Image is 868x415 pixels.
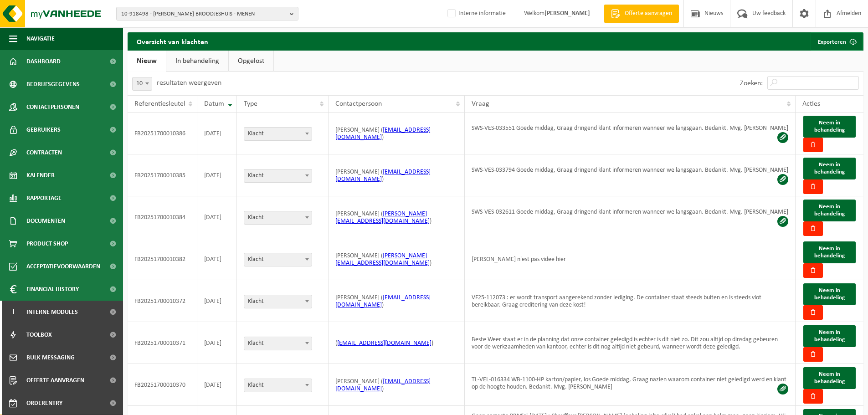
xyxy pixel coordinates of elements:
span: Offerte aanvragen [622,9,674,18]
label: Interne informatie [446,7,506,20]
span: Contactpersoon [335,100,382,108]
span: Neem in behandeling [814,246,845,259]
span: Klacht [244,253,312,266]
span: Klacht [244,379,312,392]
a: [PERSON_NAME][EMAIL_ADDRESS][DOMAIN_NAME] [335,252,430,266]
span: Klacht [244,211,312,224]
a: Nieuw [128,51,166,72]
button: Neem in behandeling [803,116,856,138]
td: SWS-VES-033551 Goede middag, Graag dringend klant informeren wanneer we langsgaan. Bedankt. Mvg. ... [465,113,796,154]
strong: [PERSON_NAME] [544,10,590,17]
span: Gebruikers [26,118,61,141]
span: I [9,301,17,323]
a: [EMAIL_ADDRESS][DOMAIN_NAME] [335,169,431,183]
td: FB20251700010372 [128,280,197,322]
span: Neem in behandeling [814,371,845,384]
span: 10-918498 - [PERSON_NAME] BROODJESHUIS - MENEN [121,7,286,21]
td: FB20251700010384 [128,196,197,238]
td: FB20251700010385 [128,154,197,196]
span: Klacht [244,295,312,308]
button: Neem in behandeling [803,367,856,389]
span: Offerte aanvragen [26,369,84,392]
span: Rapportage [26,187,62,210]
td: [PERSON_NAME] n'est pas videe hier [465,238,796,280]
span: Orderentry Goedkeuring [26,392,103,415]
span: Type [244,100,257,108]
td: [DATE] [197,322,237,364]
span: Referentiesleutel [134,100,185,108]
td: [DATE] [197,113,237,154]
label: resultaten weergeven [157,79,221,87]
button: Neem in behandeling [803,158,856,179]
button: 10-918498 - [PERSON_NAME] BROODJESHUIS - MENEN [116,7,298,20]
a: In behandeling [166,51,228,72]
span: Neem in behandeling [814,329,845,343]
td: FB20251700010386 [128,113,197,154]
span: Neem in behandeling [814,162,845,175]
span: Contactpersonen [26,96,79,118]
a: [EMAIL_ADDRESS][DOMAIN_NAME] [335,378,431,392]
span: [PERSON_NAME] ( ) [335,378,431,392]
span: Acceptatievoorwaarden [26,255,100,278]
span: Product Shop [26,232,68,255]
a: [EMAIL_ADDRESS][DOMAIN_NAME] [335,294,431,308]
a: [PERSON_NAME][EMAIL_ADDRESS][DOMAIN_NAME] [335,210,430,225]
span: Klacht [244,253,312,266]
td: Beste Weer staat er in de planning dat onze container geledigd is echter is dit niet zo. Dit zou ... [465,322,796,364]
span: Toolbox [26,323,52,346]
span: Navigatie [26,27,55,50]
a: Offerte aanvragen [604,5,679,23]
span: Interne modules [26,301,78,323]
button: Neem in behandeling [803,200,856,221]
td: FB20251700010371 [128,322,197,364]
label: Zoeken: [740,80,763,87]
span: Bulk Messaging [26,346,75,369]
span: Klacht [244,127,312,141]
span: Neem in behandeling [814,287,845,301]
span: Neem in behandeling [814,204,845,217]
td: [DATE] [197,364,237,406]
span: Bedrijfsgegevens [26,73,80,96]
a: Exporteren [811,32,863,51]
td: ( ) [329,322,465,364]
span: Documenten [26,210,65,232]
span: Contracten [26,141,62,164]
span: Klacht [244,211,312,225]
span: Klacht [244,379,312,392]
span: [PERSON_NAME] ( ) [335,127,431,141]
td: FB20251700010382 [128,238,197,280]
span: Kalender [26,164,55,187]
span: Klacht [244,337,312,350]
span: Datum [204,100,224,108]
span: [PERSON_NAME] ( ) [335,169,431,183]
span: Klacht [244,295,312,308]
span: Klacht [244,337,312,350]
td: [DATE] [197,196,237,238]
span: Klacht [244,128,312,140]
span: [PERSON_NAME] ( ) [335,210,431,225]
h2: Overzicht van klachten [128,32,217,51]
td: SWS-VES-032611 Goede middag, Graag dringend klant informeren wanneer we langsgaan. Bedankt. Mvg. ... [465,196,796,238]
button: Neem in behandeling [803,241,856,263]
span: Dashboard [26,50,61,73]
span: Financial History [26,278,79,301]
td: [DATE] [197,238,237,280]
a: Opgelost [229,51,273,72]
span: Neem in behandeling [814,120,845,133]
td: FB20251700010370 [128,364,197,406]
span: Klacht [244,169,312,183]
button: Neem in behandeling [803,325,856,347]
span: Acties [802,100,820,108]
span: Vraag [472,100,489,108]
td: VF25-112073 : er wordt transport aangerekend zonder lediging. De container staat steeds buiten en... [465,280,796,322]
button: Neem in behandeling [803,283,856,305]
td: TL-VEL-016334 WB-1100-HP karton/papier, los Goede middag, Graag nazien waarom container niet gele... [465,364,796,406]
td: [PERSON_NAME] ( ) [329,280,465,322]
span: 10 [133,77,152,90]
a: [EMAIL_ADDRESS][DOMAIN_NAME] [335,127,431,141]
a: [EMAIL_ADDRESS][DOMAIN_NAME] [337,340,431,347]
span: Klacht [244,169,312,182]
td: [PERSON_NAME] ( ) [329,238,465,280]
td: [DATE] [197,154,237,196]
td: SWS-VES-033794 Goede middag, Graag dringend klant informeren wanneer we langsgaan. Bedankt. Mvg. ... [465,154,796,196]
